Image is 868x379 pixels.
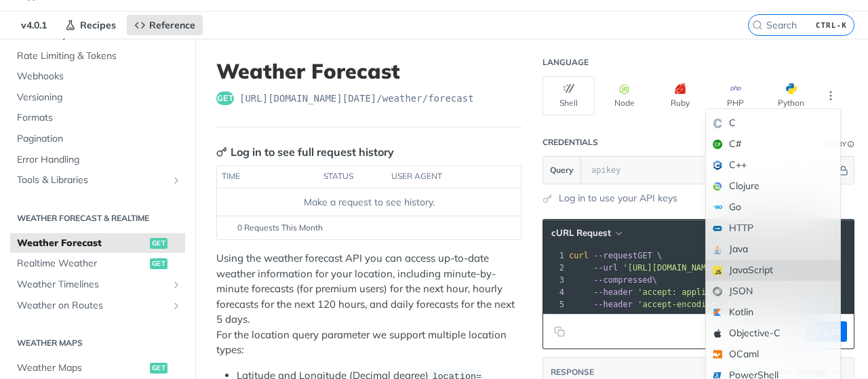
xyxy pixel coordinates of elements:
h1: Weather Forecast [216,59,521,83]
div: Go [706,197,840,218]
div: Credentials [542,137,598,148]
button: RESPONSE [550,365,595,379]
div: Language [542,57,589,68]
span: \ [569,287,770,297]
span: Weather on Routes [17,299,167,313]
span: '[URL][DOMAIN_NAME][DATE]' [623,263,750,273]
span: Query [550,164,574,176]
span: --compressed [593,275,652,285]
span: cURL Request [551,227,611,239]
span: Formats [17,111,182,125]
a: Realtime Weatherget [10,254,185,274]
a: Versioning [10,87,185,108]
div: Objective-C [706,323,840,344]
a: Recipes [58,15,123,35]
button: Show subpages for Tools & Libraries [171,175,182,186]
div: 3 [543,274,566,286]
span: get [150,258,167,269]
div: 4 [543,286,566,298]
a: Pagination [10,129,185,149]
a: Weather on RoutesShow subpages for Weather on Routes [10,296,185,316]
span: --request [593,251,637,260]
button: Show subpages for Weather on Routes [171,300,182,311]
kbd: CTRL-K [812,18,850,32]
span: https://api.tomorrow.io/v4/weather/forecast [239,92,474,105]
div: C++ [706,155,840,176]
h2: Weather Forecast & realtime [10,212,185,224]
svg: Key [216,146,227,157]
div: 1 [543,250,566,262]
div: Log in to see full request history [216,144,394,160]
span: Reference [149,19,195,31]
button: More Languages [821,85,841,106]
div: C [706,113,840,134]
button: Shell [542,76,595,115]
span: --header [593,300,633,309]
div: C# [706,134,840,155]
span: Weather Timelines [17,278,167,292]
button: cURL Request [547,226,626,240]
button: PHP [709,76,762,115]
span: \ [569,263,755,273]
span: 'accept-encoding: deflate, gzip, br' [637,300,814,309]
span: Weather Maps [17,361,146,375]
a: Webhooks [10,66,185,87]
span: Versioning [17,91,182,104]
span: GET \ [569,251,662,260]
span: \ [569,275,657,285]
svg: More ellipsis [825,89,837,102]
a: Rate Limiting & Tokens [10,46,185,66]
button: Node [598,76,650,115]
span: --url [593,263,618,273]
button: Show subpages for Weather Timelines [171,279,182,290]
span: Recipes [80,19,116,31]
a: Weather Mapsget [10,358,185,378]
span: Webhooks [17,70,182,83]
svg: Search [752,20,763,31]
button: Query [543,157,581,184]
span: 0 Requests This Month [237,222,323,234]
span: Pagination [17,132,182,146]
span: get [150,363,167,374]
button: Copy to clipboard [550,321,569,342]
span: get [216,92,234,105]
span: --header [593,287,633,297]
a: Weather TimelinesShow subpages for Weather Timelines [10,275,185,295]
th: time [217,166,319,188]
th: user agent [387,166,494,188]
a: Tools & LibrariesShow subpages for Tools & Libraries [10,170,185,191]
span: Realtime Weather [17,257,146,271]
div: HTTP [706,218,840,239]
input: apikey [585,157,836,184]
button: Python [765,76,817,115]
span: Error Handling [17,153,182,167]
span: Tools & Libraries [17,174,167,187]
div: Kotlin [706,302,840,323]
span: Weather Forecast [17,237,146,250]
div: JavaScript [706,260,840,281]
div: Clojure [706,176,840,197]
span: curl [569,251,589,260]
a: Formats [10,108,185,128]
a: Weather Forecastget [10,233,185,254]
span: v4.0.1 [14,15,54,35]
div: Java [706,239,840,260]
div: 5 [543,298,566,311]
span: get [150,238,167,249]
a: Log in to use your API keys [559,191,677,205]
a: Error Handling [10,150,185,170]
a: Reference [127,15,203,35]
p: Using the weather forecast API you can access up-to-date weather information for your location, i... [216,251,521,358]
div: Make a request to see history. [222,195,515,210]
div: OCaml [706,344,840,365]
div: JSON [706,281,840,302]
h2: Weather Maps [10,337,185,349]
th: status [319,166,387,188]
button: Ruby [654,76,706,115]
span: 'accept: application/json' [637,287,765,297]
i: Information [848,141,854,148]
div: 2 [543,262,566,274]
span: Rate Limiting & Tokens [17,49,182,63]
